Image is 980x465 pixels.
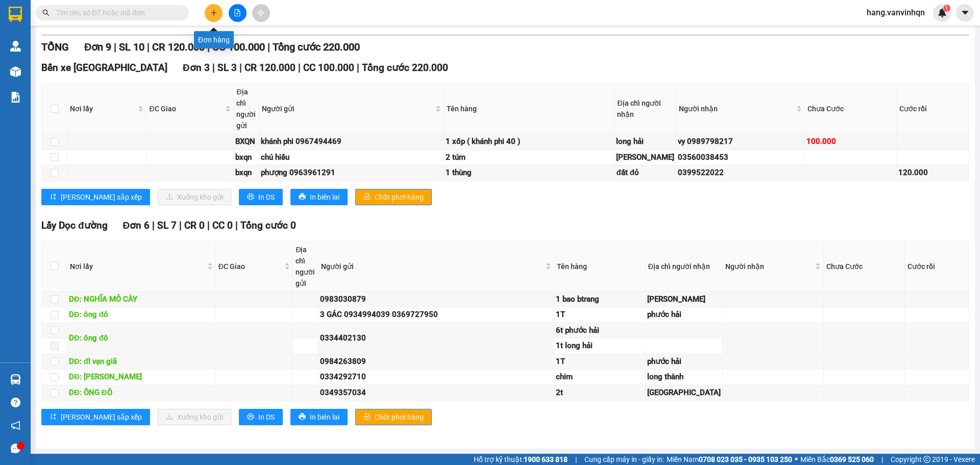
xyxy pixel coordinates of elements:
div: long hải [616,136,674,148]
div: [PERSON_NAME] [616,152,674,164]
span: sort-ascending [50,193,57,201]
span: ⚪️ [795,457,798,461]
span: | [207,41,210,53]
span: plus [210,9,217,16]
span: In biên lai [310,411,339,423]
div: 6t phước hải [556,325,644,337]
div: DĐ: đl vạn giã [69,356,214,368]
th: Tên hàng [444,84,615,134]
span: | [357,62,359,74]
span: Bến xe [GEOGRAPHIC_DATA] [41,62,167,74]
div: [GEOGRAPHIC_DATA] [647,387,721,399]
div: Địa chỉ người nhận [617,97,673,120]
div: 03560038453 [678,152,803,164]
span: aim [257,9,264,16]
strong: 0708 023 035 - 0935 103 250 [699,455,792,463]
button: plus [205,4,223,22]
button: file-add [229,4,247,22]
span: sort-ascending [50,413,57,421]
th: Cước rồi [897,84,969,134]
input: Tìm tên, số ĐT hoặc mã đơn [56,7,177,18]
span: CC 100.000 [212,41,265,53]
strong: 1900 633 818 [524,455,568,463]
div: 0334402130 [320,332,552,345]
div: 1 bao btrang [556,293,644,306]
span: file-add [234,9,241,16]
div: 1t long hải [556,340,644,352]
button: lockChốt phơi hàng [355,189,432,205]
span: question-circle [11,398,20,407]
span: notification [11,421,20,430]
div: phước hải [647,309,721,321]
span: | [147,41,150,53]
span: | [212,62,215,74]
div: DĐ: ông đô [69,332,214,345]
strong: 0369 525 060 [830,455,874,463]
span: Tổng cước 220.000 [273,41,360,53]
strong: 0978 771155 - 0975 77 1155 [46,65,151,75]
span: In DS [258,191,275,203]
strong: Tổng đài hỗ trợ: 0914 113 973 - 0982 113 973 - 0919 113 973 - [31,44,166,64]
span: Lấy Dọc đường [41,219,108,231]
button: lockChốt phơi hàng [355,409,432,425]
div: khánh phi 0967494469 [261,136,442,148]
span: copyright [923,456,930,463]
span: SL 7 [157,219,177,231]
span: Miền Bắc [800,454,874,465]
span: Nơi lấy [70,261,205,272]
div: long thành [647,371,721,383]
span: Miền Nam [667,454,792,465]
div: bxqn [235,152,257,164]
div: 0399522022 [678,167,803,179]
span: | [207,219,210,231]
img: warehouse-icon [10,374,21,385]
div: Địa chỉ người gửi [236,86,256,131]
div: chú hiếu [261,152,442,164]
div: vy 0989798217 [678,136,803,148]
div: 1 xốp ( khánh phi 40 ) [446,136,613,148]
span: ĐC Giao [218,261,283,272]
span: Người gửi [262,103,433,114]
span: printer [247,193,254,201]
span: printer [247,413,254,421]
strong: [PERSON_NAME] ([GEOGRAPHIC_DATA]) [29,15,169,42]
button: downloadXuống kho gửi [158,189,231,205]
span: | [235,219,238,231]
span: | [298,62,301,74]
div: phước hải [647,356,721,368]
span: CR 0 [184,219,205,231]
div: phượng 0963961291 [261,167,442,179]
button: sort-ascending[PERSON_NAME] sắp xếp [41,189,150,205]
span: SL 10 [119,41,144,53]
span: Cung cấp máy in - giấy in: [584,454,664,465]
div: DĐ: [PERSON_NAME] [69,371,214,383]
div: 0349357034 [320,387,552,399]
div: đất đỏ [616,167,674,179]
div: 0984263809 [320,356,552,368]
span: Người gửi [321,261,544,272]
span: | [267,41,270,53]
button: printerIn DS [239,409,283,425]
th: Tên hàng [554,241,646,292]
div: Đơn hàng [194,31,234,48]
span: ĐC Giao [149,103,223,114]
th: Cước rồi [905,241,969,292]
div: 120.000 [898,167,967,179]
div: Địa chỉ người gửi [296,244,315,289]
span: SL 3 [217,62,237,74]
span: | [239,62,242,74]
span: printer [299,193,306,201]
span: printer [299,413,306,421]
span: Đơn 9 [84,41,111,53]
span: Đơn 3 [183,62,210,74]
th: Chưa Cước [824,241,905,292]
span: In DS [258,411,275,423]
span: caret-down [961,8,970,17]
span: lock [363,413,371,421]
div: Địa chỉ người nhận [648,261,720,272]
span: Người nhận [679,103,794,114]
div: 2t [556,387,644,399]
span: CC 0 [212,219,233,231]
span: lock [363,193,371,201]
strong: Công ty TNHH DVVT Văn Vinh 76 [5,58,27,126]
